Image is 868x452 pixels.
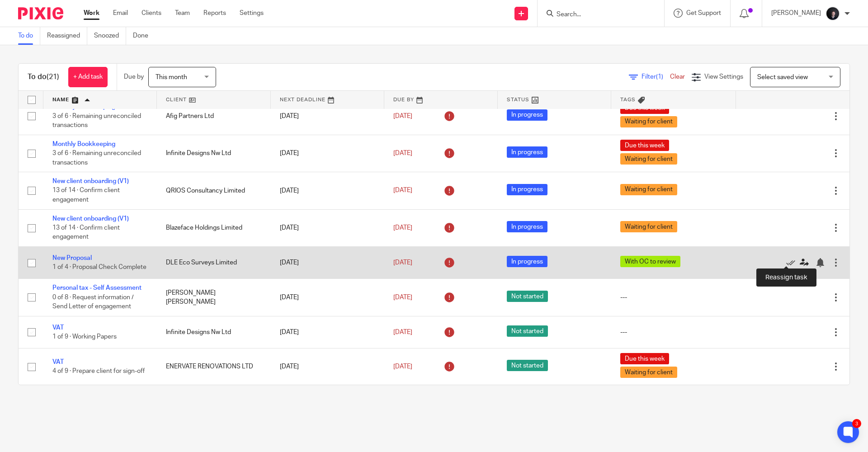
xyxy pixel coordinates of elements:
a: New client onboarding (V1) [52,178,129,184]
span: 13 of 14 · Confirm client engagement [52,225,120,240]
span: Not started [507,325,548,337]
span: Waiting for client [620,221,677,232]
a: Mark as done [786,258,800,267]
a: Settings [240,9,264,18]
a: Clear [670,74,685,80]
span: Tags [620,97,636,102]
span: This month [156,74,187,80]
a: Snoozed [94,27,126,45]
span: Not started [507,360,548,371]
span: 3 of 6 · Remaining unreconciled transactions [52,150,141,166]
a: Reports [203,9,226,18]
td: QRIOS Consultancy Limited [157,172,270,209]
a: + Add task [68,67,108,87]
div: --- [620,293,726,302]
img: Pixie [18,7,63,19]
span: In progress [507,221,547,232]
span: Due this week [620,353,669,364]
span: Waiting for client [620,116,677,127]
span: Get Support [686,10,721,16]
span: [DATE] [393,225,412,231]
span: (21) [47,73,59,80]
span: (1) [656,74,663,80]
td: ENERVATE RENOVATIONS LTD [157,348,270,385]
span: Waiting for client [620,184,677,195]
td: [DATE] [271,98,384,135]
td: [DATE] [271,172,384,209]
span: [DATE] [393,363,412,370]
span: In progress [507,256,547,267]
span: In progress [507,109,547,121]
span: [DATE] [393,188,412,194]
span: With OC to review [620,256,680,267]
span: [DATE] [393,294,412,301]
a: Email [113,9,128,18]
span: 13 of 14 · Confirm client engagement [52,188,120,203]
p: [PERSON_NAME] [771,9,821,18]
span: 1 of 9 · Working Papers [52,334,117,340]
span: [DATE] [393,150,412,156]
a: VAT [52,325,64,331]
span: [DATE] [393,113,412,119]
a: New client onboarding (V1) [52,216,129,222]
span: Waiting for client [620,367,677,378]
td: [PERSON_NAME] [PERSON_NAME] [157,279,270,316]
span: Waiting for client [620,153,677,165]
td: DLE Eco Surveys Limited [157,247,270,279]
span: Filter [642,74,670,80]
td: [DATE] [271,316,384,348]
span: 3 of 6 · Remaining unreconciled transactions [52,113,141,129]
a: Monthly Bookkeeping [52,141,115,147]
a: New Proposal [52,255,92,261]
span: In progress [507,184,547,195]
a: Reassigned [47,27,87,45]
span: Select saved view [757,74,808,80]
a: Clients [142,9,161,18]
span: [DATE] [393,329,412,335]
span: 4 of 9 · Prepare client for sign-off [52,368,145,375]
p: Due by [124,72,144,81]
td: Afig Partners Ltd [157,98,270,135]
a: Team [175,9,190,18]
a: VAT [52,359,64,365]
td: [DATE] [271,247,384,279]
td: Blazeface Holdings Limited [157,209,270,246]
td: Infinite Designs Nw Ltd [157,135,270,172]
span: [DATE] [393,259,412,266]
a: Personal tax - Self Assessment [52,285,142,291]
span: 1 of 4 · Proposal Check Complete [52,264,146,270]
a: Work [84,9,99,18]
input: Search [556,11,637,19]
td: Infinite Designs Nw Ltd [157,316,270,348]
h1: To do [28,72,59,82]
td: [DATE] [271,348,384,385]
img: 455A2509.jpg [826,6,840,21]
td: [DATE] [271,209,384,246]
span: Due this week [620,140,669,151]
div: 3 [852,419,861,428]
span: View Settings [704,74,743,80]
td: [DATE] [271,279,384,316]
td: [DATE] [271,135,384,172]
div: --- [620,328,726,337]
a: To do [18,27,40,45]
a: Done [133,27,155,45]
span: In progress [507,146,547,158]
span: 0 of 8 · Request information / Send Letter of engagement [52,294,134,310]
span: Not started [507,291,548,302]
